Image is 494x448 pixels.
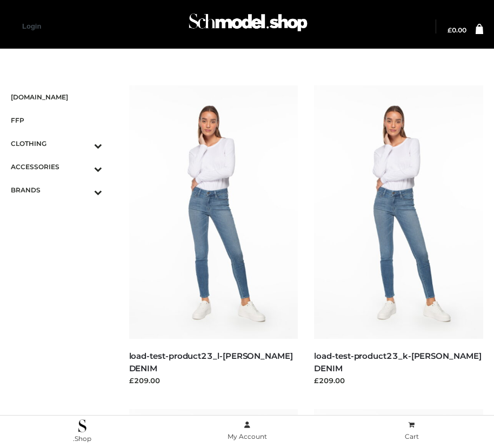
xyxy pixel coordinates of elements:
bdi: 0.00 [448,26,466,34]
span: [DOMAIN_NAME] [11,91,102,103]
div: £209.00 [129,375,298,386]
span: BRANDS [11,184,102,196]
a: BRANDSToggle Submenu [11,178,102,202]
button: Toggle Submenu [64,132,102,155]
a: [DOMAIN_NAME] [11,85,102,109]
img: Schmodel Admin 964 [186,6,310,44]
a: My Account [165,419,330,443]
a: £0.00 [448,27,466,34]
span: £ [448,26,452,34]
img: .Shop [78,419,86,432]
a: ACCESSORIESToggle Submenu [11,155,102,178]
div: £209.00 [314,375,483,386]
span: My Account [228,432,267,440]
button: Toggle Submenu [64,155,102,178]
span: Cart [405,432,419,440]
a: load-test-product23_l-[PERSON_NAME] DENIM [129,351,293,373]
a: load-test-product23_k-[PERSON_NAME] DENIM [314,351,481,373]
a: Cart [329,419,494,443]
span: CLOTHING [11,137,102,150]
a: Login [22,22,41,30]
a: CLOTHINGToggle Submenu [11,132,102,155]
button: Toggle Submenu [64,178,102,202]
a: FFP [11,109,102,132]
span: ACCESSORIES [11,161,102,173]
span: FFP [11,114,102,126]
a: Schmodel Admin 964 [184,9,310,44]
span: .Shop [73,434,91,443]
